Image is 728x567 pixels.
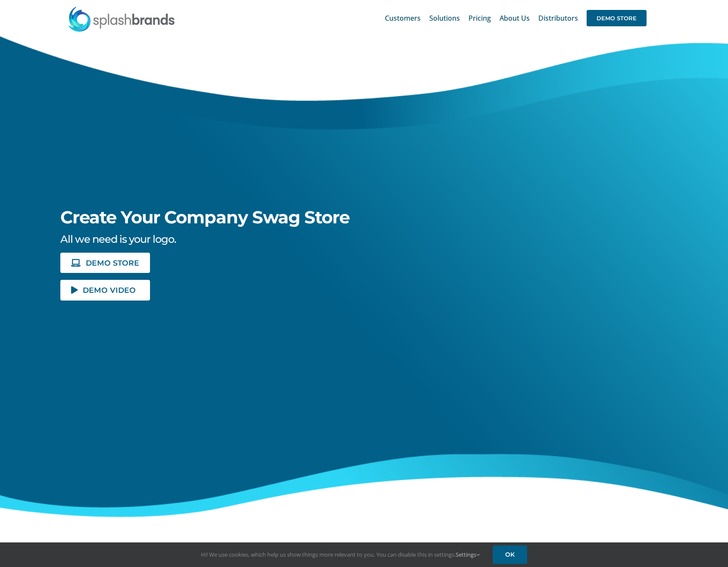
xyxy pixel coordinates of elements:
[538,15,578,22] span: Distributors
[587,10,647,26] span: DEMO STORE
[538,4,578,32] a: Distributors
[60,253,150,273] a: DEMO STORE
[469,4,491,32] a: Pricing
[201,551,480,558] span: Hi! We use cookies, which help us show things more relevant to you. You can disable this in setti...
[493,545,527,564] a: OK
[500,15,530,22] span: About Us
[385,15,421,22] span: Customers
[385,4,647,32] nav: Main Menu
[429,15,460,22] span: Solutions
[456,551,480,558] a: Settings
[385,4,421,32] a: Customers
[86,259,139,266] span: DEMO STORE
[587,4,647,32] a: DEMO STORE
[83,286,136,294] span: DEMO VIDEO
[60,207,350,228] span: Create Your Company Swag Store
[60,233,176,245] span: All we need is your logo.
[469,15,491,22] span: Pricing
[68,6,175,32] img: SplashBrands.com Logo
